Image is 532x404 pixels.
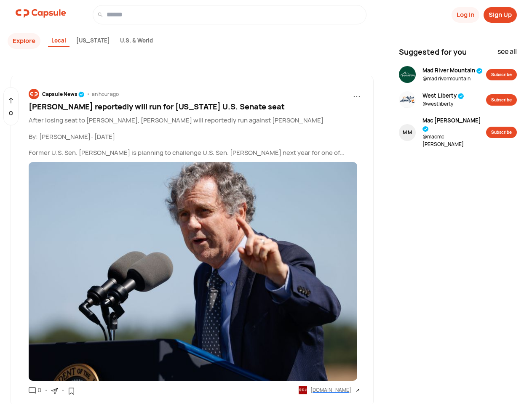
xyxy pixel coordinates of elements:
[48,35,70,48] div: Local
[497,46,517,61] div: see all
[353,88,361,100] span: ...
[117,35,156,48] div: U.S. & World
[399,46,467,58] span: Suggested for you
[29,162,358,381] img: resizeImage
[29,148,361,158] p: Former U.S. Sen. [PERSON_NAME] is planning to challenge U.S. Sen. [PERSON_NAME] next year for one...
[73,35,113,48] div: [US_STATE]
[486,127,517,138] button: Subscribe
[310,386,351,394] div: [DOMAIN_NAME]
[486,94,517,106] button: Subscribe
[422,133,486,148] span: @ macmc [PERSON_NAME]
[299,386,361,394] a: [DOMAIN_NAME]
[422,92,464,100] span: West Liberty
[16,5,66,24] a: logo
[486,69,517,80] button: Subscribe
[452,7,479,23] button: Log In
[476,68,483,74] img: tick
[42,90,85,98] div: Capsule News
[399,91,416,108] img: resizeImage
[92,90,119,98] div: an hour ago
[29,132,361,142] p: By: [PERSON_NAME]- [DATE]
[399,66,416,83] img: resizeImage
[29,89,39,99] img: resizeImage
[78,91,85,98] img: tick
[29,101,285,112] span: [PERSON_NAME] reportedly will run for [US_STATE] U.S. Senate seat
[16,5,66,22] img: logo
[403,129,412,136] div: M M
[29,116,361,125] p: After losing seat to [PERSON_NAME], [PERSON_NAME] will reportedly run against [PERSON_NAME]
[9,109,13,118] p: 0
[422,66,483,75] span: Mad River Mountain
[422,100,464,108] span: @ westliberty
[299,386,307,394] img: favicons
[8,33,40,49] button: Explore
[422,126,429,132] img: tick
[484,7,517,23] button: Sign Up
[422,117,486,133] span: Mac [PERSON_NAME]
[36,385,41,395] div: 0
[458,93,464,99] img: tick
[422,75,483,82] span: @ mad rivermountain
